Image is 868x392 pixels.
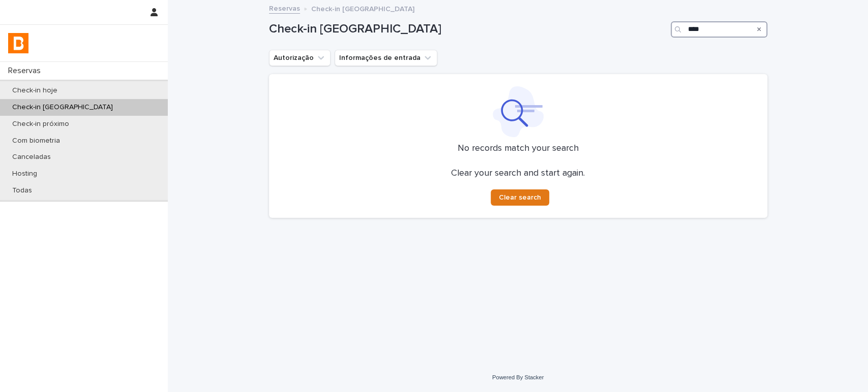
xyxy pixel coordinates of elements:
[4,120,77,128] p: Check-in próximo
[269,22,667,37] h1: Check-in [GEOGRAPHIC_DATA]
[4,86,66,95] p: Check-in hoje
[4,170,45,178] p: Hosting
[311,3,414,14] p: Check-in [GEOGRAPHIC_DATA]
[4,137,68,145] p: Com biometria
[269,2,300,14] a: Reservas
[8,33,28,53] img: zVaNuJHRTjyIjT5M9Xd5
[492,374,544,380] a: Powered By Stacker
[4,66,49,76] p: Reservas
[4,153,59,161] p: Canceladas
[335,50,437,66] button: Informações de entrada
[281,143,755,154] p: No records match your search
[4,186,40,195] p: Todas
[499,194,541,201] span: Clear search
[4,103,121,112] p: Check-in [GEOGRAPHIC_DATA]
[491,189,549,206] button: Clear search
[671,21,767,38] input: Search
[451,168,585,179] p: Clear your search and start again.
[269,50,331,66] button: Autorização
